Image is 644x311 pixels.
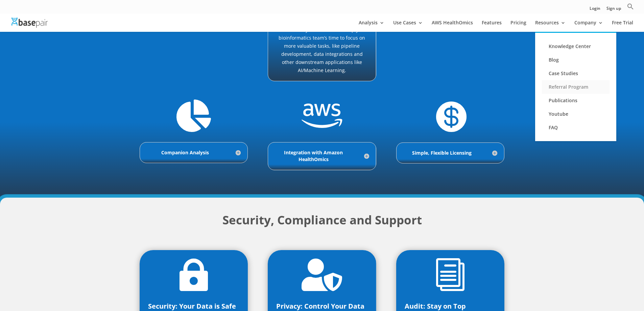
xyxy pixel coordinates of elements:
img: Basepair [11,18,48,27]
h5: Simple, Flexible Licensing [403,150,497,156]
span: i [434,259,467,291]
a: Login [590,6,600,14]
a: Publications [542,94,610,107]
a: AWS HealthOmics [432,20,473,32]
a: Blog [542,53,610,67]
span:  [434,99,467,132]
svg: Search [627,3,634,10]
span:  [302,259,342,291]
span: Privacy: Control Your Data [276,302,364,311]
a: Use Cases [393,20,423,32]
span: Audit: Stay on Top [405,302,466,311]
iframe: Drift Widget Chat Controller [514,262,636,303]
span:  [176,99,211,132]
a: Sign up [606,6,621,14]
a: Search Icon Link [627,3,634,14]
strong: Security, Compliance and Support [222,212,422,228]
a: Referral Program [542,80,610,94]
a: Youtube [542,107,610,121]
a: Pricing [510,20,526,32]
a: Resources [535,20,566,32]
a: Knowledge Center [542,40,610,53]
h5: Integration with Amazon HealthOmics [275,149,369,163]
a: FAQ [542,121,610,134]
a: Company [574,20,603,32]
a: Case Studies [542,67,610,80]
span: Security: Your Data is Safe [148,302,236,311]
a: Features [482,20,502,32]
a: Analysis [359,20,384,32]
a: Free Trial [612,20,633,32]
h5: Companion Analysis [147,149,241,156]
span:  [302,99,342,132]
span:  [177,259,210,291]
